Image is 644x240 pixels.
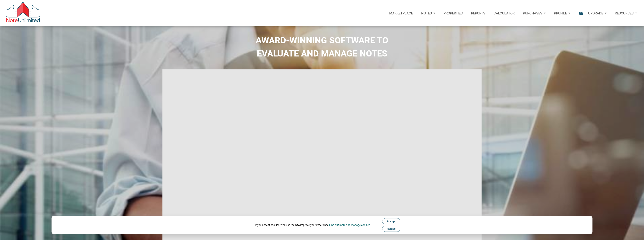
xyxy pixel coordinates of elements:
[387,227,396,230] span: Refuse
[387,220,396,223] span: Accept
[382,226,400,232] button: Refuse
[255,223,370,227] div: If you accept cookies, we'll use them to improve your experience.
[329,223,370,226] a: Find out more and manage cookies
[382,218,400,224] button: Accept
